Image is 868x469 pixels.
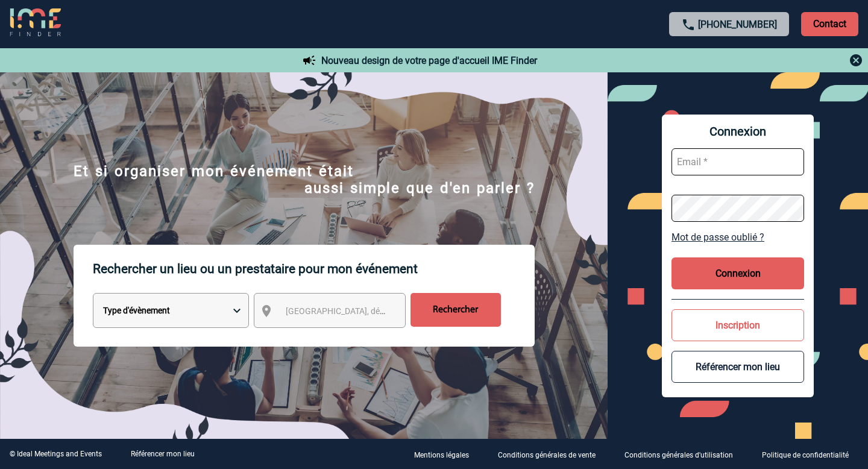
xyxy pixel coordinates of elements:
[615,449,752,460] a: Conditions générales d'utilisation
[624,451,733,459] p: Conditions générales d'utilisation
[131,450,195,458] a: Référencer mon lieu
[801,12,858,36] p: Contact
[762,451,849,459] p: Politique de confidentialité
[286,306,453,316] span: [GEOGRAPHIC_DATA], département, région...
[414,451,469,459] p: Mentions légales
[671,231,804,243] a: Mot de passe oublié ?
[671,257,804,289] button: Connexion
[671,148,804,175] input: Email *
[671,309,804,341] button: Inscription
[681,17,696,32] img: call-24-px.png
[10,450,102,458] div: © Ideal Meetings and Events
[698,19,777,30] a: [PHONE_NUMBER]
[410,293,501,327] input: Rechercher
[498,451,596,459] p: Conditions générales de vente
[671,351,804,383] button: Référencer mon lieu
[488,449,615,460] a: Conditions générales de vente
[404,449,488,460] a: Mentions légales
[671,124,804,139] span: Connexion
[752,449,868,460] a: Politique de confidentialité
[93,245,535,293] p: Rechercher un lieu ou un prestataire pour mon événement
